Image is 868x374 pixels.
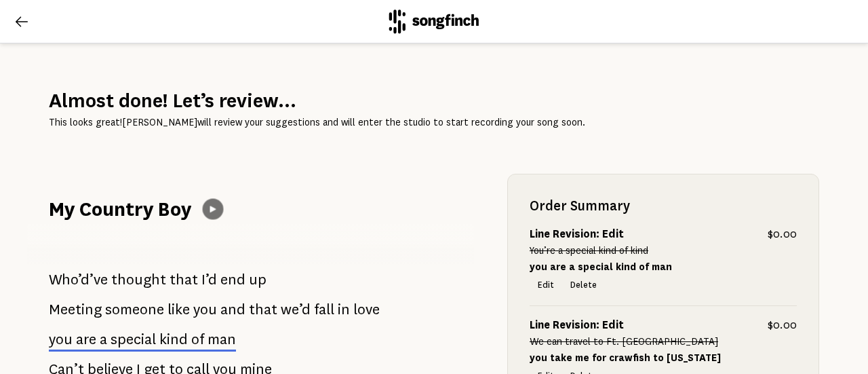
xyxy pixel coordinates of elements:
[249,266,267,293] span: up
[49,195,191,223] h1: My Country Boy
[530,319,624,331] strong: Line Revision: Edit
[49,266,108,293] span: Who’d’ve
[170,266,198,293] span: that
[562,276,605,295] button: Delete
[191,331,204,348] span: of
[353,296,380,323] span: love
[105,296,164,323] span: someone
[76,331,96,348] span: are
[338,296,350,323] span: in
[220,296,245,323] span: and
[530,196,797,215] h2: Order Summary
[530,228,624,240] strong: Line Revision: Edit
[201,266,217,293] span: I’d
[159,331,188,348] span: kind
[530,245,648,256] s: You’re a special kind of kind
[167,296,190,323] span: like
[530,336,718,347] s: We can travel to Ft. [GEOGRAPHIC_DATA]
[208,331,236,348] span: man
[314,296,334,323] span: fall
[530,276,562,295] button: Edit
[111,266,166,293] span: thought
[49,331,73,348] span: you
[768,317,797,333] span: $0.00
[220,266,245,293] span: end
[249,296,277,323] span: that
[100,331,107,348] span: a
[768,226,797,242] span: $0.00
[193,296,217,323] span: you
[530,261,672,272] strong: you are a special kind of man
[49,114,819,130] p: This looks great! [PERSON_NAME] will review your suggestions and will enter the studio to start r...
[530,352,721,363] strong: you take me for crawfish to [US_STATE]
[49,296,102,323] span: Meeting
[281,296,311,323] span: we’d
[49,87,819,114] h2: Almost done! Let’s review...
[111,331,156,348] span: special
